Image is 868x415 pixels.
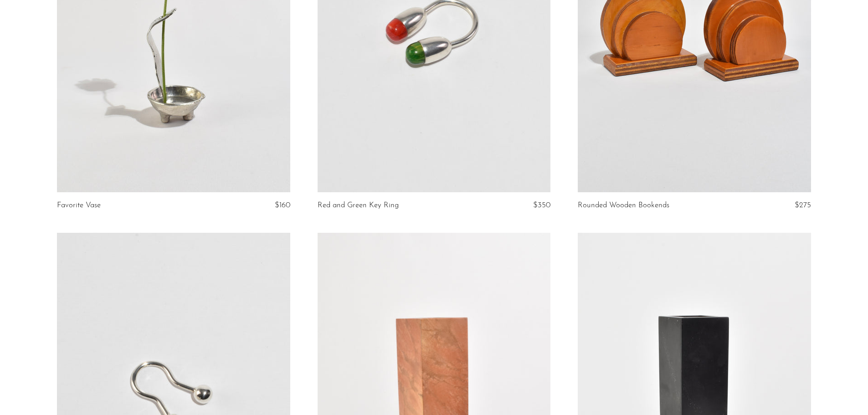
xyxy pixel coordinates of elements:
a: Favorite Vase [57,201,101,210]
span: $275 [795,201,811,209]
a: Rounded Wooden Bookends [578,201,669,210]
span: $350 [533,201,550,209]
a: Red and Green Key Ring [318,201,399,210]
span: $160 [275,201,290,209]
